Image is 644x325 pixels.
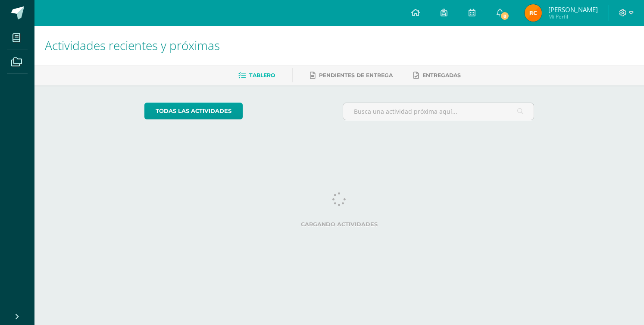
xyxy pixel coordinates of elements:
a: Pendientes de entrega [310,69,393,82]
a: todas las Actividades [144,103,243,119]
a: Entregadas [413,69,461,82]
span: Entregadas [422,72,461,78]
span: 8 [500,11,510,21]
input: Busca una actividad próxima aquí... [343,103,534,120]
span: [PERSON_NAME] [548,5,598,14]
span: Tablero [249,72,275,78]
span: Mi Perfil [548,13,598,20]
a: Tablero [238,69,275,82]
span: Actividades recientes y próximas [45,37,220,53]
span: Pendientes de entrega [319,72,393,78]
img: 55195ca70ba9e5f0b60e465901e46512.png [525,4,542,22]
label: Cargando actividades [144,221,535,228]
